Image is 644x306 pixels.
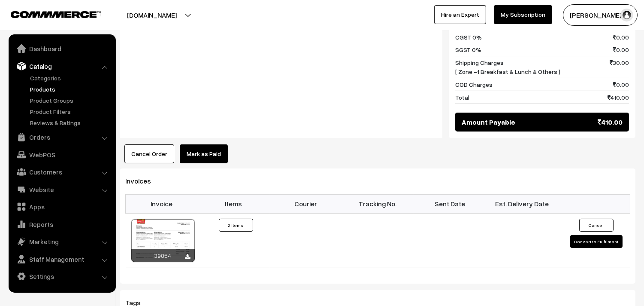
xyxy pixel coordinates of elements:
a: Staff Management [11,251,113,267]
button: Convert to Fulfilment [570,235,623,248]
a: Product Groups [28,96,113,105]
span: CGST 0% [455,33,482,42]
a: Catalog [11,58,113,74]
span: Invoices [125,177,161,185]
span: 30.00 [610,58,629,76]
a: Products [28,85,113,94]
span: 410.00 [608,93,629,102]
a: Orders [11,129,113,145]
button: Cancel [579,219,614,232]
a: Customers [11,164,113,180]
img: user [620,9,633,21]
button: Cancel Order [124,144,174,163]
th: Courier [270,194,342,213]
a: COMMMERCE [11,9,86,19]
th: Invoice [126,194,198,213]
button: [PERSON_NAME] s… [563,4,638,26]
span: 410.00 [598,117,623,127]
span: COD Charges [455,80,493,89]
a: Apps [11,199,113,214]
span: SGST 0% [455,45,481,54]
th: Items [198,194,270,213]
button: 2 Items [219,219,253,232]
th: Tracking No. [342,194,414,213]
span: 0.00 [613,45,629,54]
a: Dashboard [11,41,113,56]
a: Reports [11,217,113,232]
a: Marketing [11,234,113,249]
th: Sent Date [414,194,486,213]
a: Settings [11,269,113,284]
a: Reviews & Ratings [28,118,113,127]
span: Total [455,93,469,102]
a: My Subscription [494,5,552,24]
a: WebPOS [11,147,113,162]
span: Amount Payable [462,117,515,127]
button: [DOMAIN_NAME] [97,4,207,26]
a: Product Filters [28,107,113,116]
img: COMMMERCE [11,11,101,18]
th: Est. Delivery Date [486,194,558,213]
span: 0.00 [613,80,629,89]
span: Shipping Charges [ Zone -1 Breakfast & Lunch & Others ] [455,58,560,76]
span: 0.00 [613,33,629,42]
a: Categories [28,73,113,83]
a: Website [11,182,113,197]
a: Hire an Expert [434,5,486,24]
div: 39854 [131,249,195,262]
a: Mark as Paid [180,144,228,163]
